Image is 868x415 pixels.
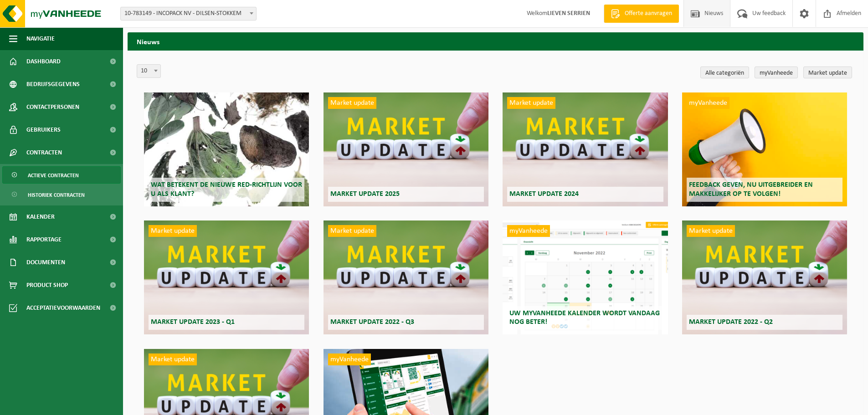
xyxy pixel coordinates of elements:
[137,64,161,78] span: 10
[26,96,79,118] span: Contactpersonen
[137,65,160,77] span: 10
[503,220,668,334] a: myVanheede Uw myVanheede kalender wordt vandaag nog beter!
[328,97,376,109] span: Market update
[687,97,729,109] span: myVanheede
[547,10,590,17] strong: LIEVEN SERRIEN
[26,251,65,274] span: Documenten
[503,92,668,206] a: Market update Market update 2024
[149,225,197,237] span: Market update
[151,181,302,197] span: Wat betekent de nieuwe RED-richtlijn voor u als klant?
[26,141,62,164] span: Contracten
[328,225,376,237] span: Market update
[689,181,813,197] span: Feedback geven, nu uitgebreider en makkelijker op te volgen!
[509,310,660,326] span: Uw myVanheede kalender wordt vandaag nog beter!
[26,297,100,319] span: Acceptatievoorwaarden
[622,9,674,18] span: Offerte aanvragen
[687,225,735,237] span: Market update
[507,97,555,109] span: Market update
[26,274,68,297] span: Product Shop
[28,186,85,204] span: Historiek contracten
[682,92,847,206] a: myVanheede Feedback geven, nu uitgebreider en makkelijker op te volgen!
[144,92,309,206] a: Wat betekent de nieuwe RED-richtlijn voor u als klant?
[700,67,749,78] a: Alle categoriën
[604,5,679,23] a: Offerte aanvragen
[682,220,847,334] a: Market update Market update 2022 - Q2
[26,205,55,228] span: Kalender
[689,318,773,326] span: Market update 2022 - Q2
[26,118,61,141] span: Gebruikers
[151,318,235,326] span: Market update 2023 - Q1
[144,220,309,334] a: Market update Market update 2023 - Q1
[2,186,121,203] a: Historiek contracten
[755,67,798,78] a: myVanheede
[26,27,55,50] span: Navigatie
[330,318,414,326] span: Market update 2022 - Q3
[121,7,256,20] span: 10-783149 - INCOPACK NV - DILSEN-STOKKEM
[26,73,80,96] span: Bedrijfsgegevens
[328,354,371,365] span: myVanheede
[28,167,79,184] span: Actieve contracten
[803,67,852,78] a: Market update
[149,354,197,365] span: Market update
[26,228,62,251] span: Rapportage
[330,190,400,198] span: Market update 2025
[324,220,488,334] a: Market update Market update 2022 - Q3
[120,7,257,20] span: 10-783149 - INCOPACK NV - DILSEN-STOKKEM
[2,166,121,184] a: Actieve contracten
[26,50,61,73] span: Dashboard
[128,32,863,50] h2: Nieuws
[507,225,550,237] span: myVanheede
[324,92,488,206] a: Market update Market update 2025
[509,190,579,198] span: Market update 2024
